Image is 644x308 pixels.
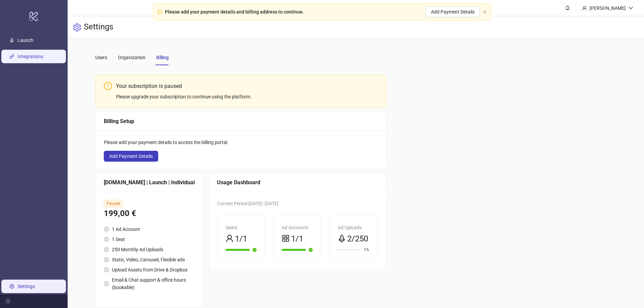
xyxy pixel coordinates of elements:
[104,256,195,263] li: Static, Video, Carousel, Flexible ads
[18,284,35,289] a: Settings
[104,257,109,262] span: check-circle
[84,22,113,33] h3: Settings
[104,117,378,125] div: Billing Setup
[104,151,158,162] button: Add Payment Details
[104,281,109,286] span: check-circle
[364,248,369,252] span: 1%
[109,153,153,159] span: Add Payment Details
[104,247,109,252] span: check-circle
[338,234,346,242] span: rocket
[582,6,587,10] span: user
[587,4,628,12] div: [PERSON_NAME]
[282,224,313,231] div: Ad Accounts
[156,54,169,61] div: Billing
[253,248,257,252] span: check-circle
[104,139,378,146] div: Please add your payment details to access the billing portal.
[104,236,195,243] li: 1 Seat
[217,201,279,206] span: Current Period: [DATE] - [DATE]
[628,6,633,10] span: down
[104,226,195,233] li: 1 Ad Account
[309,248,313,252] span: check-circle
[426,6,480,17] button: Add Payment Details
[165,8,304,16] div: Please add your payment details and billing address to continue.
[104,200,123,207] span: Paused
[104,276,195,291] li: Email & Chat support & office hours (bookable)
[338,224,369,231] div: Ad Uploads
[431,9,475,15] span: Add Payment Details
[104,227,109,232] span: check-circle
[5,299,10,304] span: menu-fold
[104,82,112,90] span: exclamation-circle
[225,224,257,231] div: Seats
[158,9,162,14] span: exclamation-circle
[118,54,145,61] div: Organization
[18,38,33,43] a: Launch
[483,10,487,14] button: close
[291,233,303,245] span: 1/1
[104,237,109,242] span: check-circle
[104,178,195,187] div: [DOMAIN_NAME] | Launch | Individual
[217,178,378,187] div: Usage Dashboard
[235,233,247,245] span: 1/1
[104,267,109,273] span: check-circle
[565,5,570,10] span: bell
[104,246,195,253] li: 250 Monthly Ad Uploads
[104,207,195,220] div: 199,00 €
[104,266,195,274] li: Upload Assets from Drive & Dropbox
[73,23,81,31] span: setting
[225,234,234,242] span: user
[18,54,43,59] a: Integrations
[347,233,368,245] span: 2/250
[116,93,378,100] div: Please upgrade your subscription to continue using the platform.
[282,234,290,242] span: appstore
[95,54,107,61] div: Users
[116,82,378,90] div: Your subscription is paused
